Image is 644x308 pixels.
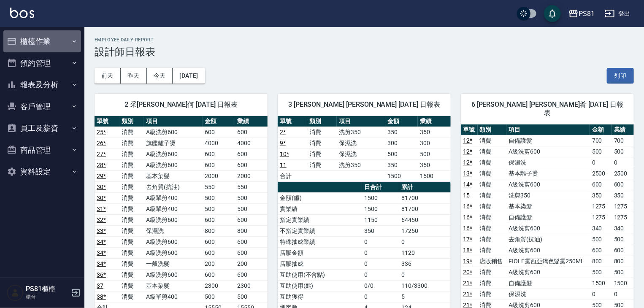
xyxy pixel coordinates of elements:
td: 保濕洗 [506,289,590,300]
td: 350 [418,127,451,138]
button: 前天 [95,68,121,84]
td: 1500 [418,170,451,181]
button: 列印 [607,68,634,84]
td: 550 [203,181,235,192]
td: 800 [235,225,268,236]
button: 商品管理 [3,139,81,161]
td: 保濕洗 [337,149,385,159]
th: 金額 [590,124,612,135]
td: 消費 [478,289,507,300]
td: 2000 [203,170,235,181]
td: 0 [590,157,612,168]
td: 800 [203,225,235,236]
td: 消費 [119,291,144,302]
td: 0 [612,157,634,168]
td: 店販金額 [278,247,362,258]
td: 700 [590,135,612,146]
a: 11 [280,162,287,168]
td: 消費 [478,278,507,289]
th: 日合計 [362,182,399,193]
td: 700 [612,135,634,146]
th: 金額 [385,116,418,127]
span: 2 采[PERSON_NAME]何 [DATE] 日報表 [105,100,257,109]
table: a dense table [278,116,451,182]
td: 消費 [119,225,144,236]
td: 500 [203,203,235,214]
td: A級洗剪600 [144,149,203,159]
td: 800 [590,256,612,267]
button: 昨天 [121,68,147,84]
td: 0 [362,247,399,258]
td: 0 [590,289,612,300]
td: 消費 [119,258,144,269]
td: 500 [612,267,634,278]
td: 消費 [478,179,507,190]
td: A級洗剪600 [144,127,203,138]
td: 消費 [119,236,144,247]
td: 0 [362,236,399,247]
th: 單號 [95,116,119,127]
td: 消費 [307,149,337,159]
td: 1275 [612,212,634,223]
td: 店販銷售 [478,256,507,267]
td: 消費 [119,170,144,181]
span: 3 [PERSON_NAME] [PERSON_NAME] [DATE] 日報表 [288,100,441,109]
td: 500 [235,291,268,302]
td: 消費 [119,214,144,225]
th: 單號 [461,124,478,135]
td: 350 [590,190,612,201]
td: 消費 [478,146,507,157]
td: 自備護髮 [506,212,590,223]
td: 消費 [478,223,507,234]
td: 0 [362,269,399,280]
td: 600 [590,245,612,256]
td: 500 [385,149,418,159]
button: 客戶管理 [3,96,81,118]
td: 消費 [119,149,144,159]
button: 今天 [147,68,173,84]
td: 4000 [235,138,268,149]
td: 實業績 [278,203,362,214]
td: 600 [235,149,268,159]
td: 600 [203,269,235,280]
h2: Employee Daily Report [95,37,634,43]
td: 1275 [590,212,612,223]
td: 64450 [399,214,451,225]
td: 600 [203,214,235,225]
td: 4000 [203,138,235,149]
th: 項目 [506,124,590,135]
td: 600 [203,247,235,258]
td: 300 [385,138,418,149]
td: 基本離子燙 [506,168,590,179]
td: 0/0 [362,280,399,291]
td: 2500 [590,168,612,179]
td: 消費 [478,201,507,212]
td: A級洗剪600 [506,179,590,190]
td: 500 [203,291,235,302]
td: A級單剪400 [144,192,203,203]
td: 600 [235,159,268,170]
td: A級洗剪600 [144,214,203,225]
a: 37 [97,282,103,289]
td: 店販抽成 [278,258,362,269]
td: 500 [235,203,268,214]
button: [DATE] [173,68,205,84]
button: 員工及薪資 [3,117,81,139]
th: 金額 [203,116,235,127]
td: 500 [590,146,612,157]
td: 自備護髮 [506,278,590,289]
td: 洗剪350 [337,127,385,138]
td: A級單剪400 [144,203,203,214]
td: 500 [590,267,612,278]
td: 消費 [478,245,507,256]
th: 類別 [119,116,144,127]
td: 一般洗髮 [144,258,203,269]
td: 17250 [399,225,451,236]
td: 600 [612,245,634,256]
button: 櫃檯作業 [3,30,81,52]
td: 消費 [307,159,337,170]
td: A級洗剪600 [144,236,203,247]
td: 消費 [478,212,507,223]
td: 不指定實業績 [278,225,362,236]
td: 350 [362,225,399,236]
